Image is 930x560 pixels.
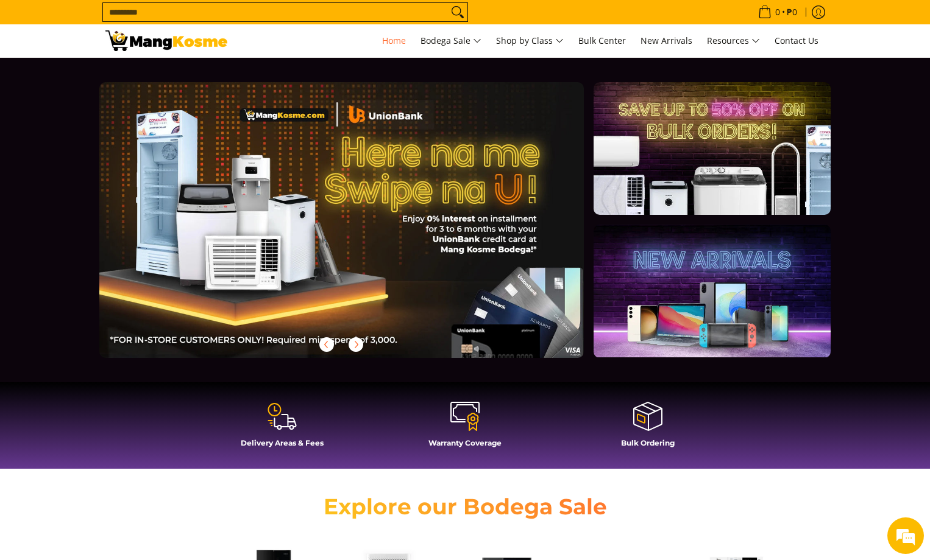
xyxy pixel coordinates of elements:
button: Search [448,3,467,21]
span: Bulk Center [578,35,626,46]
h4: Bulk Ordering [563,438,733,447]
a: Delivery Areas & Fees [197,401,367,457]
span: 0 [773,8,782,16]
a: New Arrivals [634,24,698,57]
span: Home [382,35,406,46]
span: • [754,5,801,19]
div: Chat with us now [63,68,205,84]
h4: Warranty Coverage [380,438,550,447]
a: Bulk Center [572,24,632,57]
a: Shop by Class [490,24,570,57]
h4: Delivery Areas & Fees [197,438,367,447]
a: Bulk Ordering [563,401,733,457]
a: Resources [701,24,766,57]
h2: Explore our Bodega Sale [288,493,642,520]
span: We're online! [71,153,168,276]
nav: Main Menu [240,24,825,57]
a: Warranty Coverage [380,401,550,457]
button: Next [343,331,369,358]
span: New Arrivals [641,35,692,46]
img: Mang Kosme: Your Home Appliances Warehouse Sale Partner! [105,30,227,51]
a: Contact Us [768,24,825,57]
span: Resources [707,33,760,49]
span: ₱0 [785,8,799,16]
button: Previous [313,331,340,358]
span: Bodega Sale [421,33,481,49]
span: Contact Us [775,35,818,46]
div: Minimize live chat window [200,6,229,35]
a: Home [376,24,412,57]
span: Shop by Class [496,33,564,49]
textarea: Type your message and hit 'Enter' [6,332,232,375]
a: Bodega Sale [414,24,488,57]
